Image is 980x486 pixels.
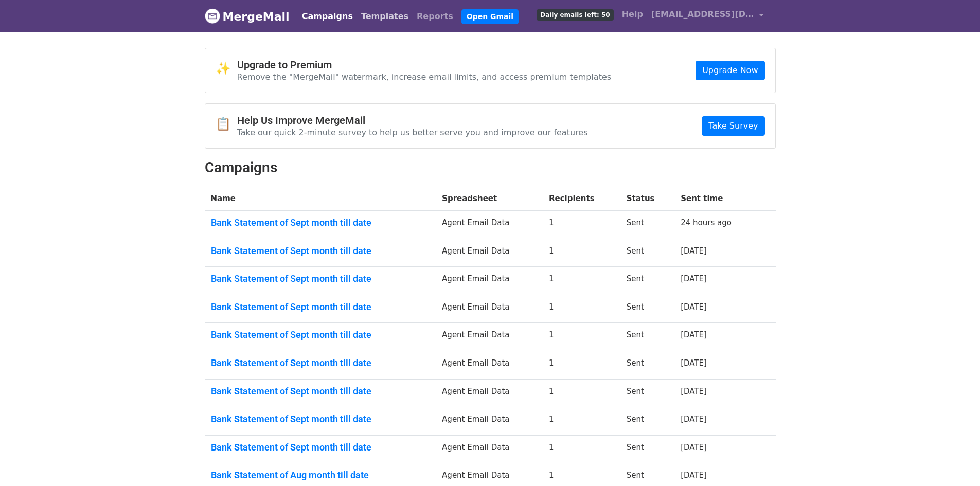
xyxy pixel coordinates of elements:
td: Sent [620,267,675,295]
td: 1 [543,351,620,380]
a: 24 hours ago [681,218,732,227]
a: [DATE] [681,246,707,256]
td: 1 [543,407,620,436]
td: Sent [620,435,675,463]
a: Bank Statement of Sept month till date [211,357,430,369]
td: Sent [620,295,675,323]
a: [DATE] [681,471,707,480]
a: [DATE] [681,415,707,424]
td: Sent [620,379,675,407]
h2: Campaigns [205,159,776,176]
a: [DATE] [681,358,707,368]
td: Agent Email Data [436,295,543,323]
td: 1 [543,379,620,407]
td: Sent [620,351,675,380]
a: [EMAIL_ADDRESS][DOMAIN_NAME] [647,4,768,28]
a: Bank Statement of Sept month till date [211,217,430,228]
td: 1 [543,435,620,463]
td: Agent Email Data [436,323,543,351]
td: Sent [620,407,675,436]
td: 1 [543,239,620,267]
td: Sent [620,323,675,351]
p: Take our quick 2-minute survey to help us better serve you and improve our features [237,127,588,138]
a: [DATE] [681,443,707,452]
td: 1 [543,323,620,351]
img: MergeMail logo [205,8,220,24]
th: Spreadsheet [436,187,543,211]
a: Daily emails left: 50 [532,4,617,25]
h4: Upgrade to Premium [237,59,612,71]
td: Agent Email Data [436,407,543,436]
td: Agent Email Data [436,211,543,239]
a: MergeMail [205,6,290,27]
a: Bank Statement of Sept month till date [211,386,430,397]
th: Status [620,187,675,211]
a: [DATE] [681,387,707,396]
a: [DATE] [681,330,707,339]
td: Sent [620,211,675,239]
a: Reports [413,6,457,27]
a: Open Gmail [461,9,519,24]
h4: Help Us Improve MergeMail [237,114,588,127]
td: Agent Email Data [436,267,543,295]
a: Bank Statement of Sept month till date [211,442,430,453]
th: Recipients [543,187,620,211]
a: Bank Statement of Sept month till date [211,273,430,284]
th: Name [205,187,436,211]
a: Bank Statement of Sept month till date [211,329,430,340]
a: Bank Statement of Sept month till date [211,301,430,313]
a: Campaigns [298,6,357,27]
a: Bank Statement of Sept month till date [211,245,430,257]
a: [DATE] [681,302,707,312]
a: Bank Statement of Aug month till date [211,470,430,481]
td: Agent Email Data [436,351,543,380]
p: Remove the "MergeMail" watermark, increase email limits, and access premium templates [237,71,612,82]
a: [DATE] [681,274,707,283]
td: Agent Email Data [436,379,543,407]
td: 1 [543,295,620,323]
td: 1 [543,211,620,239]
td: 1 [543,267,620,295]
span: Daily emails left: 50 [537,9,613,21]
td: Sent [620,239,675,267]
a: Take Survey [702,116,764,136]
span: 📋 [216,117,237,132]
td: Agent Email Data [436,239,543,267]
a: Help [618,4,647,25]
span: ✨ [216,61,237,76]
a: Bank Statement of Sept month till date [211,413,430,425]
td: Agent Email Data [436,435,543,463]
a: Upgrade Now [696,61,764,80]
iframe: Chat Widget [929,437,980,486]
a: Templates [357,6,413,27]
th: Sent time [674,187,759,211]
span: [EMAIL_ADDRESS][DOMAIN_NAME] [651,8,754,21]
